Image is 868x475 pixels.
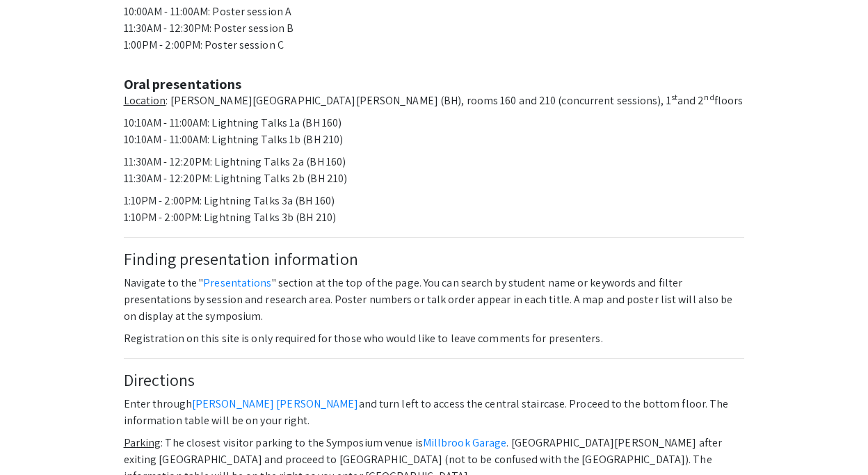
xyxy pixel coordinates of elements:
p: 11:30AM - 12:20PM: Lightning Talks 2a (BH 160) 11:30AM - 12:20PM: Lightning Talks 2b (BH 210) [124,154,745,187]
a: Presentations [203,275,271,290]
a: [PERSON_NAME] [PERSON_NAME] [192,396,359,411]
sup: st [671,92,677,102]
p: 1:10PM - 2:00PM: Lightning Talks 3a (BH 160) 1:10PM - 2:00PM: Lightning Talks 3b (BH 210) [124,193,745,226]
p: Registration on this site is only required for those who would like to leave comments for present... [124,330,745,347]
p: 10:10AM - 11:00AM: Lightning Talks 1a (BH 160) 10:10AM - 11:00AM: Lightning Talks 1b (BH 210) [124,115,745,148]
sup: nd [704,92,714,102]
strong: Oral presentations [124,75,242,93]
u: Location [124,93,166,108]
p: : [PERSON_NAME][GEOGRAPHIC_DATA][PERSON_NAME] (BH), rooms 160 and 210 (concurrent sessions), 1 an... [124,92,745,109]
h4: Directions [124,370,745,390]
a: Millbrook Garage [423,435,507,450]
u: Parking [124,435,161,450]
p: Navigate to the " " section at the top of the page. You can search by student name or keywords an... [124,275,745,325]
h4: Finding presentation information [124,249,745,269]
p: Enter through and turn left to access the central staircase. Proceed to the bottom floor. The inf... [124,396,745,429]
iframe: Chat [10,412,59,465]
p: 10:00AM - 11:00AM: Poster session A 11:30AM - 12:30PM: Poster session B 1:00PM - 2:00PM: Poster s... [124,3,745,54]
